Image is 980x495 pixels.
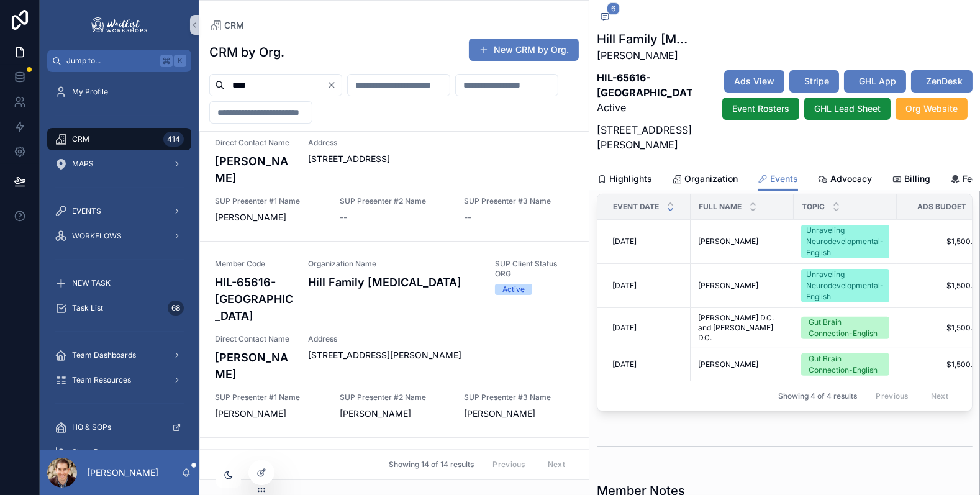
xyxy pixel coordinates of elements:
[672,168,738,193] a: Organization
[89,15,149,35] img: App logo
[844,70,906,93] button: GHL App
[340,196,450,206] span: SUP Presenter #2 Name
[597,71,704,99] strong: HIL-65616-[GEOGRAPHIC_DATA]
[47,50,191,72] button: Jump to...K
[215,393,325,402] span: SUP Presenter #1 Name
[47,225,191,247] a: WORKFLOWS
[200,74,589,241] a: Direct Contact Name[PERSON_NAME]Address[STREET_ADDRESS]SUP Presenter #1 Name[PERSON_NAME]SUP Pres...
[47,297,191,319] a: Task List68
[309,274,481,291] h4: Hill Family [MEDICAL_DATA]
[47,200,191,222] a: EVENTS
[612,360,683,370] a: [DATE]
[215,153,294,186] h4: [PERSON_NAME]
[215,211,325,224] span: [PERSON_NAME]
[613,202,659,212] span: Event Date
[309,138,574,148] span: Address
[612,237,637,247] span: [DATE]
[609,173,652,185] span: Highlights
[389,460,474,470] span: Showing 14 of 14 results
[698,313,786,343] span: [PERSON_NAME] D.C. and [PERSON_NAME] D.C.
[698,360,758,370] span: [PERSON_NAME]
[724,70,784,93] button: Ads View
[72,87,108,97] span: My Profile
[87,466,158,479] p: [PERSON_NAME]
[340,211,347,224] span: --
[215,334,294,344] span: Direct Contact Name
[168,301,184,316] div: 68
[804,98,891,120] button: GHL Lead Sheet
[896,98,968,120] button: Org Website
[597,30,692,48] h1: Hill Family [MEDICAL_DATA]
[801,269,889,302] a: Unraveling Neurodevelopmental-English
[612,360,637,370] span: [DATE]
[698,281,786,291] a: [PERSON_NAME]
[47,272,191,294] a: NEW TASK
[464,196,574,206] span: SUP Presenter #3 Name
[607,2,620,15] span: 6
[597,10,613,25] button: 6
[818,168,872,193] a: Advocacy
[215,259,294,269] span: Member Code
[47,441,191,463] a: Show Rates
[770,173,798,185] span: Events
[698,360,786,370] a: [PERSON_NAME]
[804,75,829,88] span: Stripe
[801,353,889,376] a: Gut Brain Connection-English
[215,138,294,148] span: Direct Contact Name
[789,70,839,93] button: Stripe
[612,323,637,333] span: [DATE]
[72,278,111,288] span: NEW TASK
[72,375,131,385] span: Team Resources
[801,225,889,258] a: Unraveling Neurodevelopmental-English
[778,391,857,401] span: Showing 4 of 4 results
[809,353,882,376] div: Gut Brain Connection-English
[502,284,525,295] div: Active
[340,407,450,420] span: [PERSON_NAME]
[926,75,963,88] span: ZenDesk
[469,39,579,61] button: New CRM by Org.
[892,168,930,193] a: Billing
[597,48,692,63] p: [PERSON_NAME]
[215,196,325,206] span: SUP Presenter #1 Name
[807,225,884,258] div: Unraveling Neurodevelopmental-English
[72,422,111,432] span: HQ & SOPs
[905,102,958,115] span: Org Website
[47,81,191,103] a: My Profile
[698,281,758,291] span: [PERSON_NAME]
[40,72,199,450] div: scrollable content
[309,334,574,344] span: Address
[47,416,191,438] a: HQ & SOPs
[917,202,966,212] span: Ads Budget
[47,344,191,366] a: Team Dashboards
[801,317,889,339] a: Gut Brain Connection-English
[597,122,692,152] p: [STREET_ADDRESS][PERSON_NAME]
[175,56,185,66] span: K
[612,281,637,291] span: [DATE]
[807,269,884,302] div: Unraveling Neurodevelopmental-English
[72,159,94,169] span: MAPS
[215,349,294,383] h4: [PERSON_NAME]
[698,237,758,247] span: [PERSON_NAME]
[309,259,481,269] span: Organization Name
[163,132,184,147] div: 414
[495,259,574,279] span: SUP Client Status ORG
[72,134,89,144] span: CRM
[464,407,574,420] span: [PERSON_NAME]
[309,153,574,165] span: [STREET_ADDRESS]
[612,281,683,291] a: [DATE]
[464,393,574,402] span: SUP Presenter #3 Name
[215,407,325,420] span: [PERSON_NAME]
[597,70,692,115] p: Active
[72,447,114,457] span: Show Rates
[215,274,294,324] h4: HIL-65616-[GEOGRAPHIC_DATA]
[209,43,284,61] h1: CRM by Org.
[699,202,742,212] span: Full Name
[809,317,882,339] div: Gut Brain Connection-English
[47,369,191,391] a: Team Resources
[698,237,786,247] a: [PERSON_NAME]
[309,349,574,361] span: [STREET_ADDRESS][PERSON_NAME]
[802,202,825,212] span: Topic
[209,19,244,32] a: CRM
[72,206,101,216] span: EVENTS
[66,56,155,66] span: Jump to...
